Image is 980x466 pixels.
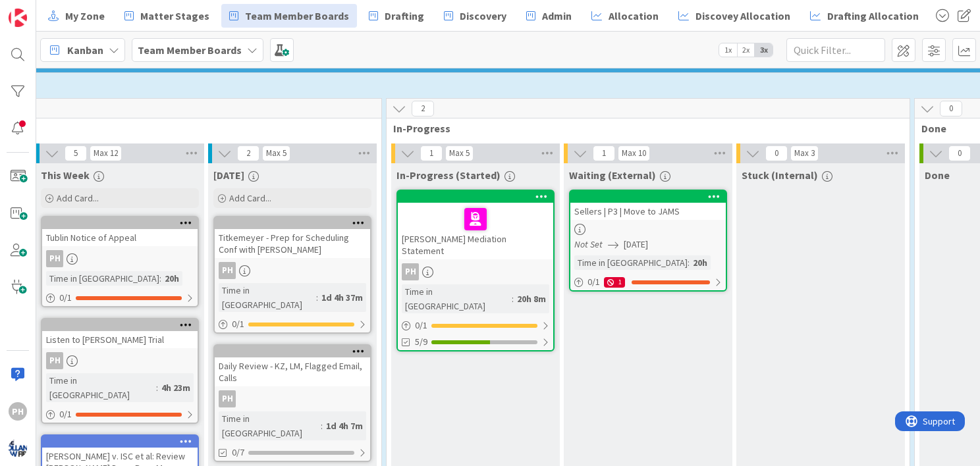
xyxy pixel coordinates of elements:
i: Not Set [574,238,603,250]
div: PH [215,262,370,279]
span: 1 [420,145,443,161]
div: Listen to [PERSON_NAME] Trial [42,331,198,348]
div: 1d 4h 7m [323,419,366,433]
span: Add Card... [229,192,271,204]
a: Discovery [436,4,514,28]
span: 0 [948,145,971,161]
span: 5 [65,145,87,161]
div: Time in [GEOGRAPHIC_DATA] [219,411,321,440]
span: Discovery [460,8,506,24]
div: PH [9,402,27,421]
div: PH [42,250,198,267]
span: In-Progress [393,122,893,135]
span: Waiting (External) [569,168,656,182]
span: In-Progress (Started) [396,168,501,182]
div: PH [219,262,236,279]
a: [PERSON_NAME] Mediation StatementPHTime in [GEOGRAPHIC_DATA]:20h 8m0/15/9 [396,190,555,351]
a: Team Member Boards [221,4,357,28]
span: Allocation [609,8,659,24]
span: 0 / 1 [415,319,427,332]
a: Sellers | P3 | Move to JAMSNot Set[DATE]Time in [GEOGRAPHIC_DATA]:20h0/11 [569,190,727,292]
div: [PERSON_NAME] Mediation Statement [398,191,553,259]
div: 0/1 [42,290,198,306]
img: Visit kanbanzone.com [9,9,27,27]
span: Drafting [385,8,424,24]
div: 20h 8m [514,292,549,306]
div: [PERSON_NAME] Mediation Statement [398,203,553,259]
a: Drafting Allocation [802,4,927,28]
span: Support [28,2,60,18]
div: 0/11 [570,274,726,290]
a: Drafting [361,4,432,28]
a: Daily Review - KZ, LM, Flagged Email, CallsPHTime in [GEOGRAPHIC_DATA]:1d 4h 7m0/7 [213,344,371,462]
b: Team Member Boards [138,43,242,57]
a: Listen to [PERSON_NAME] TrialPHTime in [GEOGRAPHIC_DATA]:4h 23m0/1 [41,318,199,424]
div: Max 10 [622,150,646,157]
span: Add Card... [57,192,99,204]
span: Matter Stages [140,8,209,24]
span: 0 / 1 [59,291,72,305]
span: : [316,290,318,305]
div: 0/1 [42,406,198,423]
span: My Zone [65,8,105,24]
input: Quick Filter... [786,38,885,62]
span: 2x [737,43,755,57]
div: Titkemeyer - Prep for Scheduling Conf with [PERSON_NAME] [215,229,370,258]
a: Discovey Allocation [670,4,798,28]
span: 0 / 1 [587,275,600,289]
span: 0 [940,101,962,116]
span: Stuck (Internal) [742,168,818,182]
span: 0/7 [232,446,244,459]
span: 0 / 1 [59,407,72,421]
a: My Zone [40,4,113,28]
span: 0 [765,145,788,161]
div: 0/1 [398,317,553,334]
div: Time in [GEOGRAPHIC_DATA] [574,255,688,270]
div: PH [46,352,63,369]
img: avatar [9,439,27,457]
a: Admin [518,4,580,28]
span: : [321,419,323,433]
span: Today [213,168,244,182]
a: Tublin Notice of AppealPHTime in [GEOGRAPHIC_DATA]:20h0/1 [41,216,199,307]
div: Max 12 [94,150,118,157]
div: PH [215,390,370,407]
div: PH [402,263,419,280]
span: Done [925,168,950,182]
div: Titkemeyer - Prep for Scheduling Conf with [PERSON_NAME] [215,217,370,258]
span: Team Member Boards [245,8,349,24]
div: Max 3 [794,150,815,157]
span: : [159,271,161,286]
a: Matter Stages [117,4,217,28]
span: : [512,292,514,306]
a: Titkemeyer - Prep for Scheduling Conf with [PERSON_NAME]PHTime in [GEOGRAPHIC_DATA]:1d 4h 37m0/1 [213,216,371,334]
span: Drafting Allocation [827,8,919,24]
span: 5/9 [415,335,427,349]
div: Sellers | P3 | Move to JAMS [570,191,726,220]
span: 1 [593,145,615,161]
span: This Week [41,168,90,182]
span: 0 / 1 [232,317,244,331]
div: 20h [690,255,711,270]
div: Max 5 [449,150,470,157]
div: 20h [161,271,182,286]
span: : [688,255,690,270]
span: 3x [755,43,773,57]
div: Max 5 [266,150,286,157]
div: Tublin Notice of Appeal [42,217,198,246]
div: Time in [GEOGRAPHIC_DATA] [46,271,159,286]
div: Time in [GEOGRAPHIC_DATA] [219,283,316,312]
div: Tublin Notice of Appeal [42,229,198,246]
div: PH [398,263,553,280]
a: Allocation [584,4,667,28]
span: 2 [412,101,434,116]
div: PH [219,390,236,407]
span: : [156,380,158,395]
span: 2 [237,145,259,161]
div: Sellers | P3 | Move to JAMS [570,203,726,220]
div: Listen to [PERSON_NAME] Trial [42,319,198,348]
div: 1 [604,277,625,288]
div: PH [46,250,63,267]
span: Kanban [67,42,103,58]
div: Daily Review - KZ, LM, Flagged Email, Calls [215,346,370,386]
